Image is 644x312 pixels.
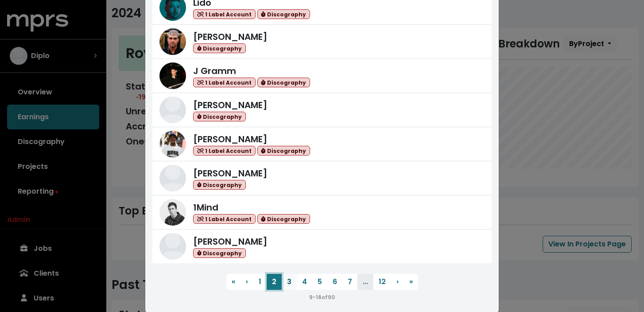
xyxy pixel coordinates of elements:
[193,146,256,156] span: 1 Label Account
[193,167,268,179] span: [PERSON_NAME]
[193,180,246,190] span: Discography
[193,248,246,258] span: Discography
[152,161,492,195] a: Benny Blanco[PERSON_NAME] Discography
[152,230,492,263] a: Serban Ghenea[PERSON_NAME] Discography
[159,199,186,226] img: 1Mind
[193,43,246,54] span: Discography
[246,277,248,287] span: ‹
[159,97,186,123] img: Dean Barratt
[257,146,310,156] span: Discography
[312,274,327,290] button: 5
[152,93,492,127] a: Dean Barratt[PERSON_NAME] Discography
[257,9,310,19] span: Discography
[152,25,492,59] a: Fred Gibson[PERSON_NAME] Discography
[309,293,335,301] small: 9 - 16 of 90
[257,214,310,224] span: Discography
[267,274,282,290] button: 2
[193,31,268,43] span: [PERSON_NAME]
[253,274,267,290] button: 1
[342,274,357,290] button: 7
[193,99,268,111] span: [PERSON_NAME]
[193,65,236,77] span: J Gramm
[373,274,391,290] button: 12
[396,277,399,287] span: ›
[193,201,218,214] span: 1Mind
[152,59,492,93] a: J GrammJ Gramm 1 Label Account Discography
[193,78,256,88] span: 1 Label Account
[193,112,246,122] span: Discography
[152,195,492,230] a: 1Mind1Mind 1 Label Account Discography
[193,235,268,248] span: [PERSON_NAME]
[193,214,256,224] span: 1 Label Account
[193,133,268,145] span: [PERSON_NAME]
[193,9,256,19] span: 1 Label Account
[152,127,492,161] a: Lex Luger[PERSON_NAME] 1 Label Account Discography
[327,274,342,290] button: 6
[159,28,186,55] img: Fred Gibson
[159,165,186,191] img: Benny Blanco
[409,277,413,287] span: »
[159,62,186,89] img: J Gramm
[159,233,186,260] img: Serban Ghenea
[257,78,310,88] span: Discography
[159,131,186,157] img: Lex Luger
[232,277,235,287] span: «
[297,274,312,290] button: 4
[282,274,297,290] button: 3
